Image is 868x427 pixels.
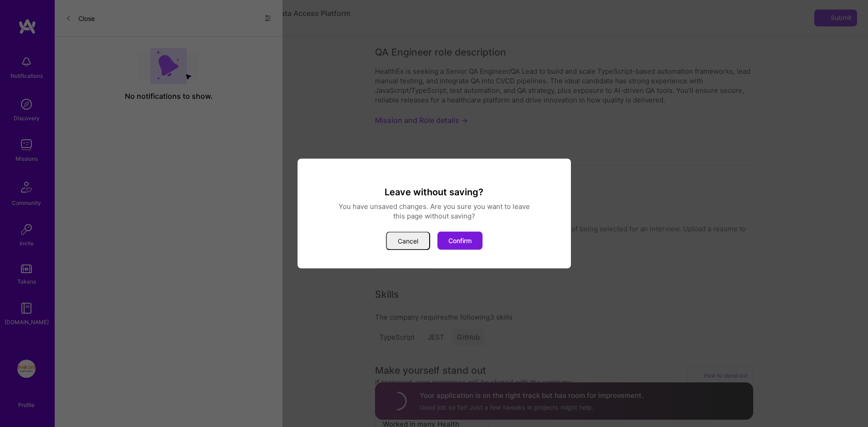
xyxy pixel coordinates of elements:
[308,202,560,211] div: You have unsaved changes. Are you sure you want to leave
[437,232,483,250] button: Confirm
[308,186,560,198] h3: Leave without saving?
[308,211,560,221] div: this page without saving?
[298,159,571,269] div: modal
[386,232,430,250] button: Cancel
